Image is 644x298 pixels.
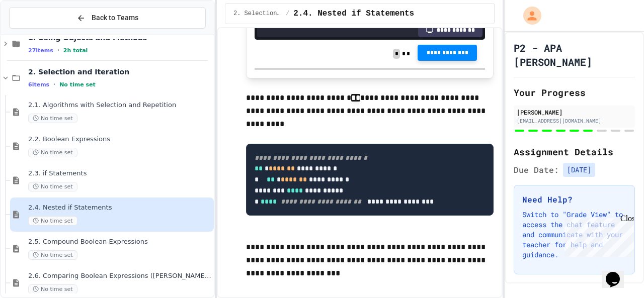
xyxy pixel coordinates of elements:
[28,114,77,123] span: No time set
[563,163,595,177] span: [DATE]
[286,10,289,18] span: /
[53,80,55,88] span: •
[513,4,544,27] div: My Account
[28,204,212,212] span: 2.4. Nested if Statements
[28,272,212,280] span: 2.6. Comparing Boolean Expressions ([PERSON_NAME] Laws)
[602,258,634,288] iframe: chat widget
[92,13,138,23] span: Back to Teams
[28,101,212,110] span: 2.1. Algorithms with Selection and Repetition
[4,4,69,64] div: Chat with us now!Close
[293,8,414,20] span: 2.4. Nested if Statements
[28,148,77,157] span: No time set
[517,108,632,117] div: [PERSON_NAME]
[28,250,77,260] span: No time set
[233,10,282,18] span: 2. Selection and Iteration
[28,238,212,246] span: 2.5. Compound Boolean Expressions
[28,169,212,178] span: 2.3. if Statements
[514,41,635,69] h1: P2 - APA [PERSON_NAME]
[28,81,49,88] span: 6 items
[28,216,77,226] span: No time set
[9,7,206,29] button: Back to Teams
[63,47,88,54] span: 2h total
[517,117,632,125] div: [EMAIL_ADDRESS][DOMAIN_NAME]
[560,214,634,257] iframe: chat widget
[28,182,77,191] span: No time set
[57,46,59,54] span: •
[28,284,77,294] span: No time set
[522,210,626,260] p: Switch to "Grade View" to access the chat feature and communicate with your teacher for help and ...
[514,164,559,176] span: Due Date:
[59,81,96,88] span: No time set
[514,85,635,100] h2: Your Progress
[28,135,212,144] span: 2.2. Boolean Expressions
[522,193,626,206] h3: Need Help?
[514,145,635,159] h2: Assignment Details
[28,67,212,76] span: 2. Selection and Iteration
[28,47,53,54] span: 27 items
